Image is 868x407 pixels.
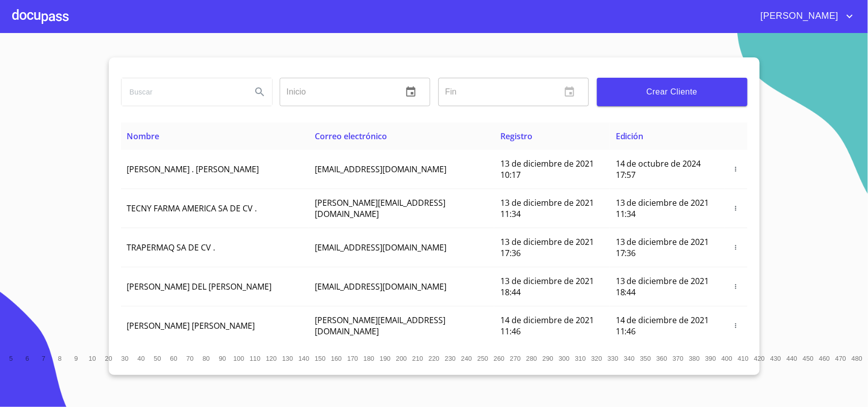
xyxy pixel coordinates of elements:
[524,351,540,367] button: 280
[282,355,293,362] span: 130
[233,355,244,362] span: 100
[835,355,846,362] span: 470
[722,355,732,362] span: 400
[133,351,149,367] button: 40
[624,355,635,362] span: 340
[500,131,532,142] span: Registro
[429,355,439,362] span: 220
[445,355,456,362] span: 230
[770,355,781,362] span: 430
[543,355,553,362] span: 290
[361,351,377,367] button: 180
[121,355,128,362] span: 30
[328,351,345,367] button: 160
[638,351,654,367] button: 350
[412,355,423,362] span: 210
[315,164,446,175] span: [EMAIL_ADDRESS][DOMAIN_NAME]
[58,355,62,362] span: 8
[127,242,216,253] span: TRAPERMAQ SA DE CV .
[263,351,280,367] button: 120
[84,351,101,367] button: 10
[656,355,667,362] span: 360
[127,131,160,142] span: Nombre
[735,351,752,367] button: 410
[500,158,594,180] span: 13 de diciembre de 2021 10:17
[298,355,309,362] span: 140
[105,355,112,362] span: 20
[670,351,686,367] button: 370
[640,355,651,362] span: 350
[597,78,747,106] button: Crear Cliente
[315,197,445,220] span: [PERSON_NAME][EMAIL_ADDRESS][DOMAIN_NAME]
[459,351,475,367] button: 240
[738,355,749,362] span: 410
[42,355,45,362] span: 7
[494,355,504,362] span: 260
[347,355,358,362] span: 170
[315,315,445,337] span: [PERSON_NAME][EMAIL_ADDRESS][DOMAIN_NAME]
[461,355,472,362] span: 240
[127,164,259,175] span: [PERSON_NAME] . [PERSON_NAME]
[689,355,700,362] span: 380
[149,351,166,367] button: 50
[312,351,328,367] button: 150
[186,355,193,362] span: 70
[575,355,586,362] span: 310
[705,355,716,362] span: 390
[616,236,709,259] span: 13 de diciembre de 2021 17:36
[88,355,96,362] span: 10
[559,355,570,362] span: 300
[198,351,215,367] button: 80
[345,351,361,367] button: 170
[616,315,709,337] span: 14 de diciembre de 2021 11:46
[849,351,865,367] button: 480
[703,351,719,367] button: 390
[315,281,446,292] span: [EMAIL_ADDRESS][DOMAIN_NAME]
[296,351,312,367] button: 140
[426,351,442,367] button: 220
[500,197,594,220] span: 13 de diciembre de 2021 11:34
[315,355,325,362] span: 150
[166,351,182,367] button: 60
[36,351,52,367] button: 7
[754,355,765,362] span: 420
[686,351,703,367] button: 380
[819,355,830,362] span: 460
[526,355,537,362] span: 280
[673,355,683,362] span: 370
[9,355,13,362] span: 5
[101,351,117,367] button: 20
[331,355,342,362] span: 160
[616,158,701,180] span: 14 de octubre de 2024 17:57
[410,351,426,367] button: 210
[491,351,507,367] button: 260
[605,85,739,99] span: Crear Cliente
[250,355,260,362] span: 110
[364,355,374,362] span: 180
[510,355,521,362] span: 270
[380,355,391,362] span: 190
[25,355,29,362] span: 6
[122,78,244,106] input: search
[127,320,255,331] span: [PERSON_NAME] [PERSON_NAME]
[753,8,856,24] button: account of current user
[573,351,589,367] button: 310
[540,351,556,367] button: 290
[833,351,849,367] button: 470
[616,275,709,298] span: 13 de diciembre de 2021 18:44
[589,351,605,367] button: 320
[127,281,272,292] span: [PERSON_NAME] DEL [PERSON_NAME]
[280,351,296,367] button: 130
[231,351,247,367] button: 100
[315,131,387,142] span: Correo electrónico
[608,355,618,362] span: 330
[170,355,177,362] span: 60
[616,131,644,142] span: Edición
[248,80,272,104] button: Search
[605,351,621,367] button: 330
[442,351,459,367] button: 230
[137,355,144,362] span: 40
[817,351,833,367] button: 460
[19,351,36,367] button: 6
[591,355,602,362] span: 320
